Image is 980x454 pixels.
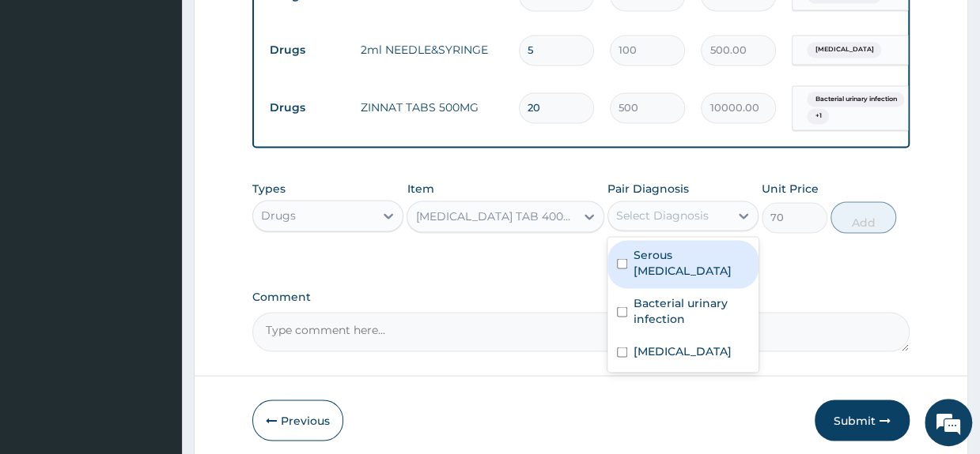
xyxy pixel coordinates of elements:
[634,246,749,278] label: Serous [MEDICAL_DATA]
[807,42,881,58] span: [MEDICAL_DATA]
[353,92,511,123] td: ZINNAT TABS 500MG
[415,208,576,224] div: [MEDICAL_DATA] TAB 400MG
[815,400,910,441] button: Submit
[607,181,689,197] label: Pair Diagnosis
[252,182,286,196] label: Types
[616,208,709,223] div: Select Diagnosis
[8,294,301,349] textarea: Type your message and hit 'Enter'
[407,181,433,197] label: Item
[634,295,749,326] label: Bacterial urinary infection
[762,181,819,197] label: Unit Price
[807,92,904,107] span: Bacterial urinary infection
[82,88,266,109] div: Chat with us now
[261,208,296,223] div: Drugs
[807,108,829,124] span: + 1
[259,8,297,46] div: Minimize live chat window
[252,290,909,303] label: Comment
[29,79,64,118] img: d_794563401_company_1708531726252_794563401
[262,93,353,122] td: Drugs
[92,130,218,290] span: We're online!
[262,36,353,65] td: Drugs
[353,34,511,66] td: 2ml NEEDLE&SYRINGE
[252,400,343,441] button: Previous
[831,201,896,233] button: Add
[634,343,732,358] label: [MEDICAL_DATA]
